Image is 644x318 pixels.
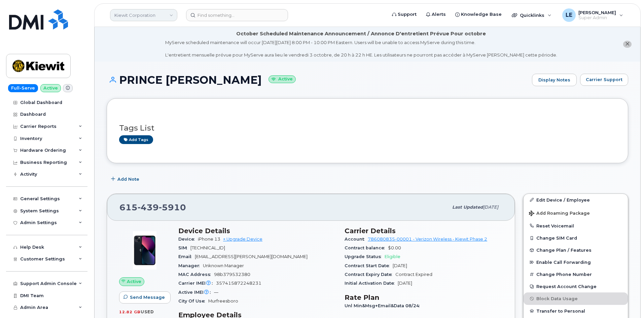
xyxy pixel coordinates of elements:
span: 357415872248231 [216,281,261,286]
span: Active [127,278,141,285]
span: Carrier Support [586,76,622,83]
img: image20231002-3703462-1ig824h.jpeg [124,230,165,271]
span: 439 [138,202,159,212]
span: Contract Start Date [345,263,393,268]
span: Account [345,237,368,242]
button: Transfer to Personal [524,305,628,317]
span: [TECHNICAL_ID] [190,245,225,250]
span: Carrier IMEI [178,281,216,286]
button: Add Note [107,173,145,185]
a: Add tags [119,135,153,144]
span: Active IMEI [178,290,214,295]
span: Initial Activation Date [345,281,398,286]
span: Contract Expiry Date [345,272,395,277]
h3: Device Details [178,227,336,235]
span: Add Roaming Package [529,211,590,217]
button: Carrier Support [580,74,628,86]
h3: Carrier Details [345,227,503,235]
span: Murfreesboro [208,298,238,304]
span: MAC Address [178,272,214,277]
span: Contract Expired [395,272,432,277]
span: iPhone 13 [198,237,220,242]
span: 5910 [159,202,186,212]
div: MyServe scheduled maintenance will occur [DATE][DATE] 8:00 PM - 10:00 PM Eastern. Users will be u... [165,39,557,58]
button: Request Account Change [524,280,628,292]
span: Unknown Manager [203,263,244,268]
div: October Scheduled Maintenance Announcement / Annonce D'entretient Prévue Pour octobre [236,30,486,37]
span: $0.00 [388,245,401,250]
button: close notification [623,41,632,48]
span: Send Message [130,294,165,301]
span: Add Note [117,176,139,182]
iframe: Messenger Launcher [615,289,639,313]
span: [EMAIL_ADDRESS][PERSON_NAME][DOMAIN_NAME] [195,254,308,259]
span: Device [178,237,198,242]
button: Reset Voicemail [524,220,628,232]
h3: Tags List [119,124,616,132]
button: Change Plan / Features [524,244,628,256]
span: [DATE] [393,263,407,268]
span: Unl Min&Msg+Email&Data 08/24 [345,303,423,308]
h1: PRINCE [PERSON_NAME] [107,74,529,86]
span: Email [178,254,195,259]
button: Enable Call Forwarding [524,256,628,268]
a: 786080835-00001 - Verizon Wireless - Kiewit Phase 2 [368,237,487,242]
small: Active [269,75,296,83]
span: SIM [178,245,190,250]
span: Last updated [452,205,483,210]
a: Display Notes [532,74,577,86]
span: 615 [119,202,186,212]
button: Change Phone Number [524,268,628,280]
span: Enable Call Forwarding [536,260,591,265]
span: [DATE] [483,205,498,210]
button: Block Data Usage [524,292,628,305]
a: Edit Device / Employee [524,194,628,206]
span: City Of Use [178,298,208,304]
span: Manager [178,263,203,268]
h3: Rate Plan [345,293,503,302]
span: 12.82 GB [119,310,141,314]
a: + Upgrade Device [223,237,262,242]
button: Send Message [119,291,171,304]
span: Change Plan / Features [536,248,592,253]
button: Change SIM Card [524,232,628,244]
span: Upgrade Status [345,254,385,259]
span: 98b379532380 [214,272,250,277]
span: [DATE] [398,281,412,286]
span: Contract balance [345,245,388,250]
span: used [141,309,154,314]
button: Add Roaming Package [524,206,628,220]
span: Eligible [385,254,400,259]
span: — [214,290,218,295]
